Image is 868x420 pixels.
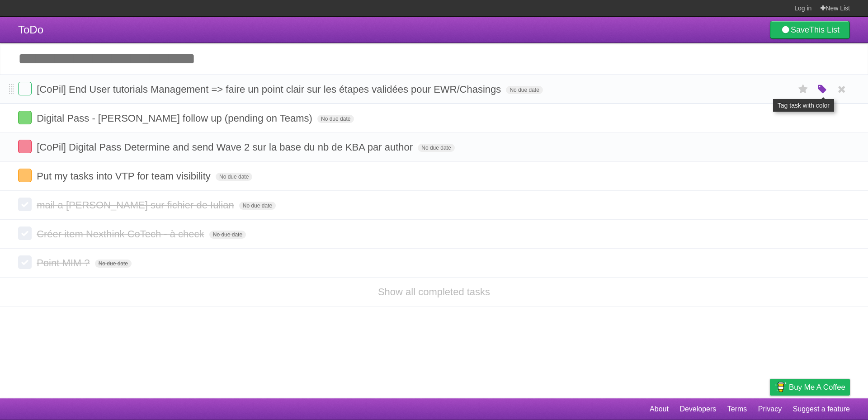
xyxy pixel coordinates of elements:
span: No due date [209,231,246,239]
label: Done [18,82,32,95]
label: Done [18,227,32,240]
label: Star task [795,82,812,97]
span: No due date [418,144,454,152]
a: SaveThis List [770,21,850,39]
label: Done [18,140,32,153]
span: [CoPil] End User tutorials Management => faire un point clair sur les étapes validées pour EWR/Ch... [37,84,503,95]
span: Digital Pass - [PERSON_NAME] follow up (pending on Teams) [37,113,315,124]
a: Buy me a coffee [770,379,850,396]
span: mail a [PERSON_NAME] sur fichier de Iulian [37,199,236,211]
span: Point MIM ? [37,257,92,269]
img: Buy me a coffee [774,379,787,395]
span: No due date [506,86,542,94]
a: Show all completed tasks [378,286,490,297]
b: This List [809,25,840,34]
a: About [650,401,669,418]
a: Terms [727,401,747,418]
span: Créer item Nexthink CoTech - à check [37,228,206,240]
span: No due date [239,202,276,210]
span: [CoPil] Digital Pass Determine and send Wave 2 sur la base du nb de KBA par author [37,142,415,153]
label: Done [18,111,32,124]
span: No due date [317,115,354,123]
span: Put my tasks into VTP for team visibility [37,170,213,182]
span: Buy me a coffee [789,379,845,395]
span: No due date [216,173,252,181]
a: Suggest a feature [793,401,850,418]
label: Done [18,198,32,211]
a: Developers [679,401,716,418]
span: ToDo [18,24,43,36]
label: Done [18,169,32,182]
span: No due date [95,260,132,268]
label: Done [18,255,32,269]
a: Privacy [758,401,782,418]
